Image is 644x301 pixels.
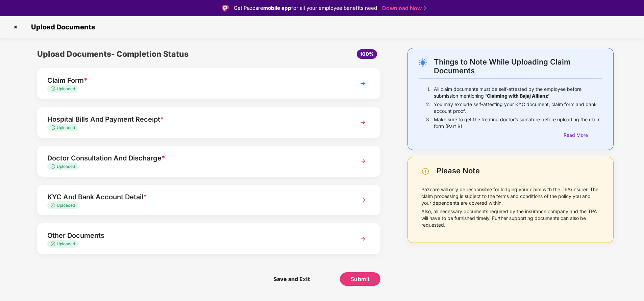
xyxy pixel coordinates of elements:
span: Submit [351,275,370,283]
div: Things to Note While Uploading Claim Documents [434,57,602,75]
p: All claim documents must be self-attested by the employee before submission mentioning [434,86,602,99]
b: 'Claiming with Bajaj Allianz' [485,93,550,99]
span: 100% [360,51,374,57]
span: Upload Documents [24,23,98,31]
img: svg+xml;base64,PHN2ZyBpZD0iTmV4dCIgeG1sbnM9Imh0dHA6Ly93d3cudzMub3JnLzIwMDAvc3ZnIiB3aWR0aD0iMzYiIG... [357,155,369,167]
span: Uploaded [57,164,75,169]
p: Pazcare will only be responsible for lodging your claim with the TPA/Insurer. The claim processin... [421,186,602,206]
img: svg+xml;base64,PHN2ZyB4bWxucz0iaHR0cDovL3d3dy53My5vcmcvMjAwMC9zdmciIHdpZHRoPSIxMy4zMzMiIGhlaWdodD... [51,164,57,169]
div: Upload Documents- Completion Status [37,48,266,60]
img: svg+xml;base64,PHN2ZyBpZD0iTmV4dCIgeG1sbnM9Imh0dHA6Ly93d3cudzMub3JnLzIwMDAvc3ZnIiB3aWR0aD0iMzYiIG... [357,194,369,206]
div: Other Documents [47,230,344,241]
span: Save and Exit [267,272,317,286]
p: Make sure to get the treating doctor’s signature before uploading the claim form (Part B) [434,116,602,130]
button: Submit [340,272,380,286]
div: Hospital Bills And Payment Receipt [47,114,344,125]
div: Doctor Consultation And Discharge [47,153,344,164]
img: Stroke [424,5,426,12]
img: svg+xml;base64,PHN2ZyBpZD0iQ3Jvc3MtMzJ4MzIiIHhtbG5zPSJodHRwOi8vd3d3LnczLm9yZy8yMDAwL3N2ZyIgd2lkdG... [10,22,21,32]
span: Uploaded [57,86,75,91]
span: Uploaded [57,125,75,130]
a: Download Now [382,5,424,12]
p: You may exclude self-attesting your KYC document, claim form and bank account proof. [434,101,602,115]
img: Logo [222,5,229,11]
div: Please Note [437,166,602,175]
img: svg+xml;base64,PHN2ZyBpZD0iV2FybmluZ18tXzI0eDI0IiBkYXRhLW5hbWU9Ildhcm5pbmcgLSAyNHgyNCIgeG1sbnM9Im... [421,167,429,175]
img: svg+xml;base64,PHN2ZyB4bWxucz0iaHR0cDovL3d3dy53My5vcmcvMjAwMC9zdmciIHdpZHRoPSIxMy4zMzMiIGhlaWdodD... [51,242,57,246]
img: svg+xml;base64,PHN2ZyB4bWxucz0iaHR0cDovL3d3dy53My5vcmcvMjAwMC9zdmciIHdpZHRoPSIyNC4wOTMiIGhlaWdodD... [419,58,427,67]
p: 3. [426,116,430,130]
div: Read More [564,131,602,139]
img: svg+xml;base64,PHN2ZyB4bWxucz0iaHR0cDovL3d3dy53My5vcmcvMjAwMC9zdmciIHdpZHRoPSIxMy4zMzMiIGhlaWdodD... [51,125,57,130]
p: Also, all necessary documents required by the insurance company and the TPA will have to be furni... [421,208,602,228]
img: svg+xml;base64,PHN2ZyB4bWxucz0iaHR0cDovL3d3dy53My5vcmcvMjAwMC9zdmciIHdpZHRoPSIxMy4zMzMiIGhlaWdodD... [51,86,57,91]
div: Claim Form [47,75,344,86]
p: 1. [427,86,430,99]
img: svg+xml;base64,PHN2ZyBpZD0iTmV4dCIgeG1sbnM9Imh0dHA6Ly93d3cudzMub3JnLzIwMDAvc3ZnIiB3aWR0aD0iMzYiIG... [357,116,369,128]
img: svg+xml;base64,PHN2ZyBpZD0iTmV4dCIgeG1sbnM9Imh0dHA6Ly93d3cudzMub3JnLzIwMDAvc3ZnIiB3aWR0aD0iMzYiIG... [357,233,369,245]
span: Uploaded [57,203,75,208]
div: KYC And Bank Account Detail [47,192,344,202]
div: Get Pazcare for all your employee benefits need [234,4,377,12]
img: svg+xml;base64,PHN2ZyBpZD0iTmV4dCIgeG1sbnM9Imh0dHA6Ly93d3cudzMub3JnLzIwMDAvc3ZnIiB3aWR0aD0iMzYiIG... [357,77,369,90]
strong: mobile app [263,5,291,11]
span: Uploaded [57,241,75,246]
img: svg+xml;base64,PHN2ZyB4bWxucz0iaHR0cDovL3d3dy53My5vcmcvMjAwMC9zdmciIHdpZHRoPSIxMy4zMzMiIGhlaWdodD... [51,203,57,207]
p: 2. [426,101,430,115]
